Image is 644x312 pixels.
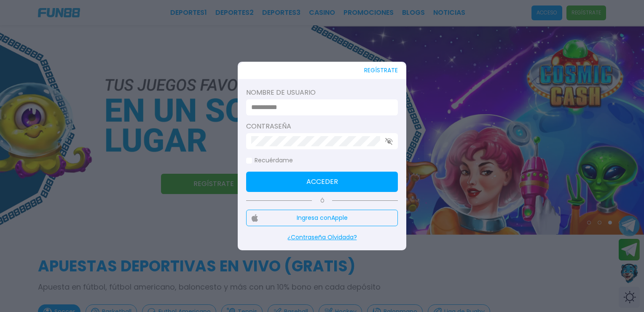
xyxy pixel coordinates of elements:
p: Ó [246,197,398,205]
label: Contraseña [246,121,398,131]
label: Nombre de usuario [246,88,398,98]
button: REGÍSTRATE [364,62,398,79]
button: Ingresa conApple [246,210,398,226]
button: Acceder [246,172,398,192]
label: Recuérdame [246,156,293,165]
p: ¿Contraseña Olvidada? [246,233,398,242]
